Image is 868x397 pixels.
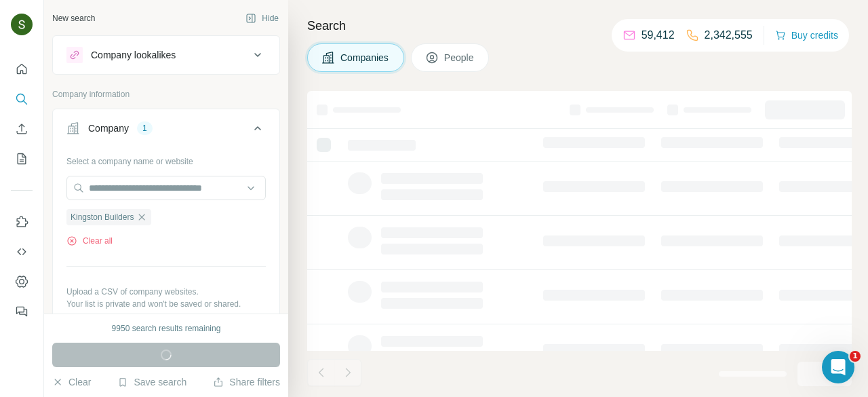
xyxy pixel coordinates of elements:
[52,375,91,389] button: Clear
[444,51,475,64] span: People
[91,48,176,62] div: Company lookalikes
[642,27,675,43] p: 59,412
[11,269,33,294] button: Dashboard
[11,299,33,324] button: Feedback
[53,39,279,71] button: Company lookalikes
[112,322,221,335] div: 9950 search results remaining
[66,298,266,310] p: Your list is private and won't be saved or shared.
[822,351,854,383] iframe: Intercom live chat
[340,51,390,64] span: Companies
[53,112,279,150] button: Company1
[775,26,838,45] button: Buy credits
[11,147,33,171] button: My lists
[66,235,113,247] button: Clear all
[307,16,852,35] h4: Search
[11,240,33,264] button: Use Surfe API
[236,8,288,29] button: Hide
[52,12,95,24] div: New search
[88,121,129,135] div: Company
[71,211,134,223] span: Kingston Builders
[52,88,280,100] p: Company information
[11,57,33,81] button: Quick start
[705,27,753,43] p: 2,342,555
[66,286,266,298] p: Upload a CSV of company websites.
[11,117,33,141] button: Enrich CSV
[137,122,153,134] div: 1
[66,150,266,168] div: Select a company name or website
[11,14,33,35] img: Avatar
[117,375,186,389] button: Save search
[11,210,33,234] button: Use Surfe on LinkedIn
[213,375,280,389] button: Share filters
[850,351,861,362] span: 1
[11,87,33,111] button: Search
